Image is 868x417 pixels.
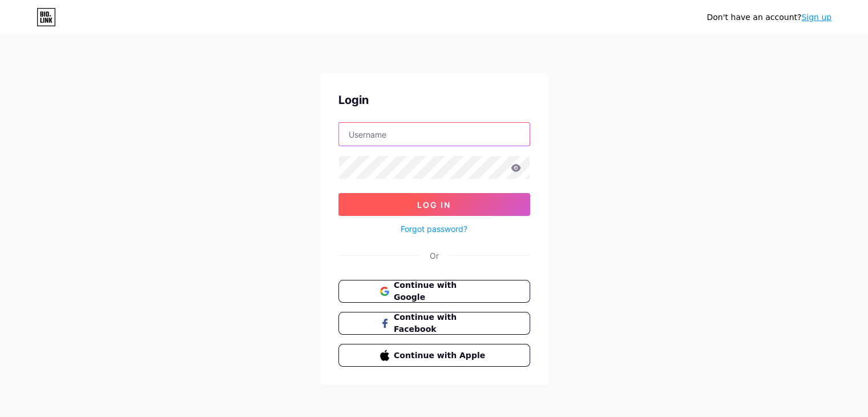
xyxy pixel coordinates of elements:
[394,350,488,362] span: Continue with Apple
[339,123,530,146] input: Username
[706,11,831,23] div: Don't have an account?
[338,312,530,335] button: Continue with Facebook
[801,13,831,22] a: Sign up
[394,311,488,335] span: Continue with Facebook
[338,280,530,303] button: Continue with Google
[338,91,530,109] div: Login
[394,279,488,303] span: Continue with Google
[338,344,530,367] button: Continue with Apple
[430,250,439,262] div: Or
[401,223,467,235] a: Forgot password?
[417,200,451,210] span: Log In
[338,193,530,216] button: Log In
